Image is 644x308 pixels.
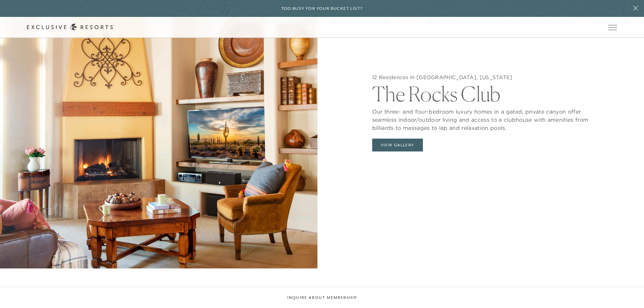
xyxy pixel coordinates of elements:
h2: The Rocks Club [372,80,599,104]
h6: Too busy for your bucket list? [281,5,363,12]
button: Open navigation [608,25,617,30]
button: View Gallery [372,139,423,151]
p: Our three- and four-bedroom luxury homes in a gated, private canyon offer seamless indoor/outdoor... [372,104,599,132]
iframe: Qualified Messenger [613,277,644,308]
h5: 12 Residences In [GEOGRAPHIC_DATA], [US_STATE] [372,74,599,81]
